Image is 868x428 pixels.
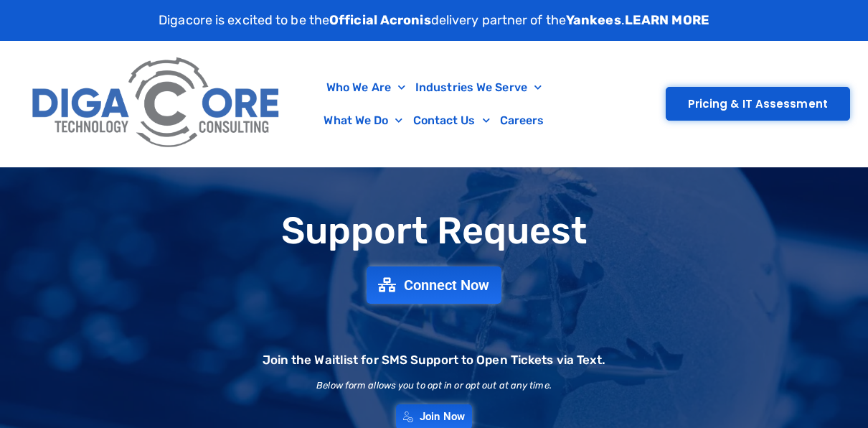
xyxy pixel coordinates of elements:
[367,266,501,304] a: Connect Now
[495,104,549,137] a: Careers
[408,104,495,137] a: Contact Us
[666,87,850,121] a: Pricing & IT Assessment
[420,411,465,422] span: Join Now
[321,71,410,104] a: Who We Are
[410,71,547,104] a: Industries We Serve
[296,71,573,137] nav: Menu
[404,278,490,292] span: Connect Now
[625,12,709,28] a: LEARN MORE
[159,11,709,30] p: Digacore is excited to be the delivery partner of the .
[688,98,828,109] span: Pricing & IT Assessment
[319,104,407,137] a: What We Do
[25,48,288,159] img: Digacore Logo
[263,354,606,366] h2: Join the Waitlist for SMS Support to Open Tickets via Text.
[566,12,621,28] strong: Yankees
[7,210,861,251] h1: Support Request
[329,12,431,28] strong: Official Acronis
[316,381,552,390] h2: Below form allows you to opt in or opt out at any time.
